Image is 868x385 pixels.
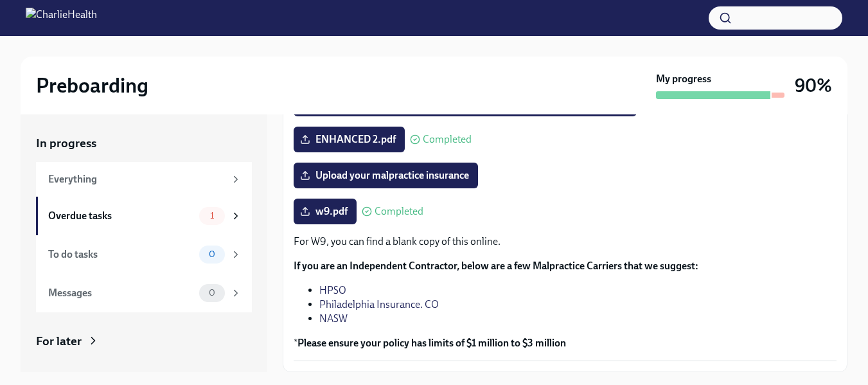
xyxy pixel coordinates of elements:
[36,162,252,197] a: Everything
[48,172,225,186] div: Everything
[319,298,439,310] a: Philadelphia Insurance. CO
[36,197,252,235] a: Overdue tasks1
[423,134,472,145] span: Completed
[294,260,698,272] strong: If you are an Independent Contractor, below are a few Malpractice Carriers that we suggest:
[36,333,252,350] a: For later
[26,8,97,28] img: CharlieHealth
[201,249,223,259] span: 0
[375,206,423,217] span: Completed
[294,235,837,249] p: For W9, you can find a blank copy of this online.
[294,127,405,152] label: ENHANCED 2.pdf
[303,205,348,218] span: w9.pdf
[294,163,478,188] label: Upload your malpractice insurance
[36,274,252,312] a: Messages0
[48,247,194,262] div: To do tasks
[319,312,348,325] a: NASW
[303,169,469,182] span: Upload your malpractice insurance
[201,288,223,298] span: 0
[36,73,148,98] h2: Preboarding
[48,286,194,300] div: Messages
[656,72,711,86] strong: My progress
[795,74,832,97] h3: 90%
[36,135,252,152] a: In progress
[36,333,82,350] div: For later
[294,199,357,224] label: w9.pdf
[48,209,194,223] div: Overdue tasks
[202,211,222,220] span: 1
[36,235,252,274] a: To do tasks0
[303,133,396,146] span: ENHANCED 2.pdf
[297,337,566,349] strong: Please ensure your policy has limits of $1 million to $3 million
[319,284,346,296] a: HPSO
